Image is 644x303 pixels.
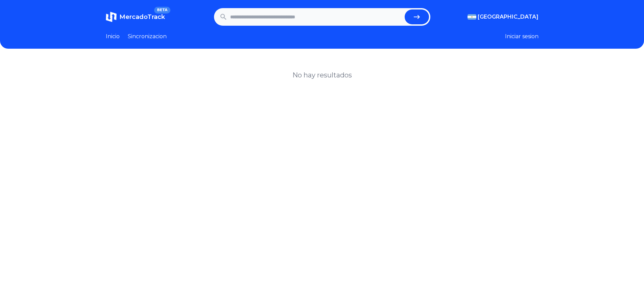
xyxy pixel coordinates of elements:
span: [GEOGRAPHIC_DATA] [478,13,539,21]
img: Argentina [468,14,476,20]
button: Iniciar sesion [505,32,539,41]
button: [GEOGRAPHIC_DATA] [468,13,539,21]
a: Sincronizacion [128,32,167,41]
a: Inicio [106,32,120,41]
span: MercadoTrack [119,13,165,21]
img: MercadoTrack [106,11,117,22]
a: MercadoTrackBETA [106,11,165,22]
span: BETA [154,7,170,14]
h1: No hay resultados [292,70,352,80]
